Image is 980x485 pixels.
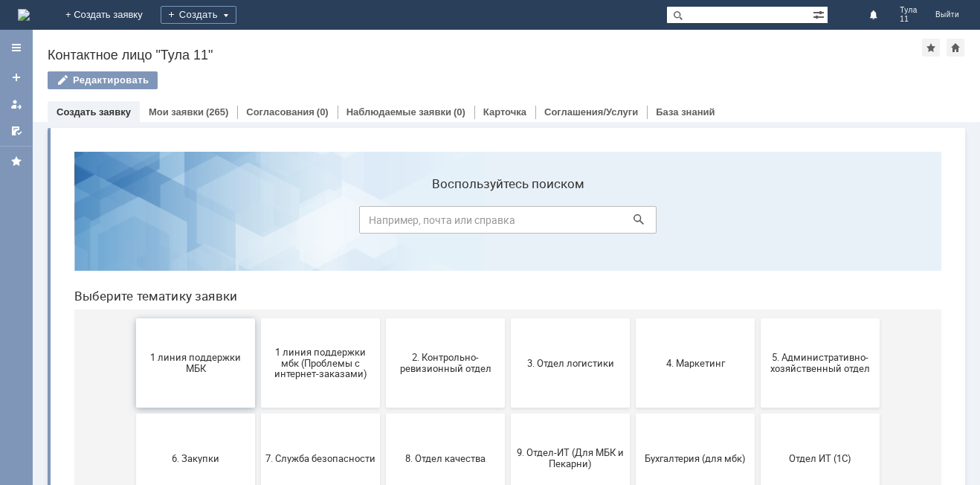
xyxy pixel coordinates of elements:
button: Это соглашение не активно! [573,369,692,458]
div: Добавить в избранное [922,39,940,57]
div: Сделать домашней страницей [947,39,964,57]
span: 1 линия поддержки мбк (Проблемы с интернет-заказами) [203,206,313,240]
span: Это соглашение не активно! [578,402,688,425]
button: Отдел-ИТ (Битрикс24 и CRM) [74,369,193,458]
span: 3. Отдел логистики [453,217,563,228]
label: Воспользуйтесь поиском [297,36,594,51]
a: Перейти на домашнюю страницу [18,9,30,21]
a: Соглашения/Услуги [544,106,638,118]
a: Согласования [246,106,315,118]
span: 7. Служба безопасности [203,312,313,324]
button: Отдел ИТ (1С) [698,274,817,363]
button: 2. Контрольно-ревизионный отдел [323,179,442,268]
a: Создать заявку [4,65,28,89]
span: 8. Отдел качества [328,312,438,324]
span: Отдел-ИТ (Офис) [203,408,313,419]
a: Карточка [483,106,526,118]
img: logo [18,9,30,21]
span: 9. Отдел-ИТ (Для МБК и Пекарни) [453,307,563,330]
button: 4. Маркетинг [573,179,692,268]
div: (0) [454,106,465,118]
button: 3. Отдел логистики [448,179,567,268]
button: Отдел-ИТ (Офис) [199,369,317,458]
button: Бухгалтерия (для мбк) [573,274,692,363]
a: Наблюдаемые заявки [346,106,451,118]
button: 7. Служба безопасности [199,274,317,363]
a: Мои заявки [149,106,204,118]
span: 5. Административно-хозяйственный отдел [703,212,813,234]
div: Контактное лицо "Тула 11" [48,48,922,62]
span: 2. Контрольно-ревизионный отдел [328,212,438,234]
span: 1 линия поддержки МБК [78,212,188,234]
button: 9. Отдел-ИТ (Для МБК и Пекарни) [448,274,567,363]
span: Тула [900,6,918,15]
button: Финансовый отдел [323,369,442,458]
a: Мои заявки [4,92,28,116]
button: 1 линия поддержки мбк (Проблемы с интернет-заказами) [199,179,317,268]
span: Отдел ИТ (1С) [703,312,813,324]
button: 8. Отдел качества [323,274,442,363]
button: 5. Административно-хозяйственный отдел [698,179,817,268]
input: Например, почта или справка [297,66,594,94]
span: Франчайзинг [453,408,563,419]
a: База знаний [656,106,715,118]
div: (0) [317,106,329,118]
button: 6. Закупки [74,274,193,363]
div: (265) [206,106,228,118]
span: Бухгалтерия (для мбк) [578,312,688,324]
button: Франчайзинг [448,369,567,458]
a: Создать заявку [57,106,131,118]
span: Отдел-ИТ (Битрикс24 и CRM) [78,402,188,425]
span: 6. Закупки [78,312,188,324]
a: Мои согласования [4,119,28,143]
button: 1 линия поддержки МБК [74,179,193,268]
span: 4. Маркетинг [578,217,688,228]
span: Расширенный поиск [813,7,828,21]
div: Создать [161,6,236,24]
span: 11 [900,15,918,24]
span: Финансовый отдел [328,408,438,419]
span: [PERSON_NAME]. Услуги ИТ для МБК (оформляет L1) [703,396,813,430]
button: [PERSON_NAME]. Услуги ИТ для МБК (оформляет L1) [698,369,817,458]
header: Выберите тематику заявки [12,149,879,164]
